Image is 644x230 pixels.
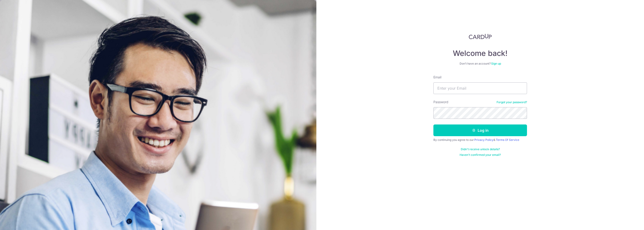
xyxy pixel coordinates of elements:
[433,75,441,80] label: Email
[497,100,527,104] a: Forgot your password?
[433,100,448,104] label: Password
[433,138,527,142] div: By continuing you agree to our &
[461,147,500,151] a: Didn't receive unlock details?
[433,124,527,136] button: Log in
[460,153,501,157] a: Haven't confirmed your email?
[474,138,494,142] a: Privacy Policy
[433,82,527,94] input: Enter your Email
[433,49,527,58] h4: Welcome back!
[433,62,527,66] div: Don’t have an account?
[496,138,519,142] a: Terms Of Service
[469,34,492,39] img: CardUp Logo
[491,62,501,65] a: Sign up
